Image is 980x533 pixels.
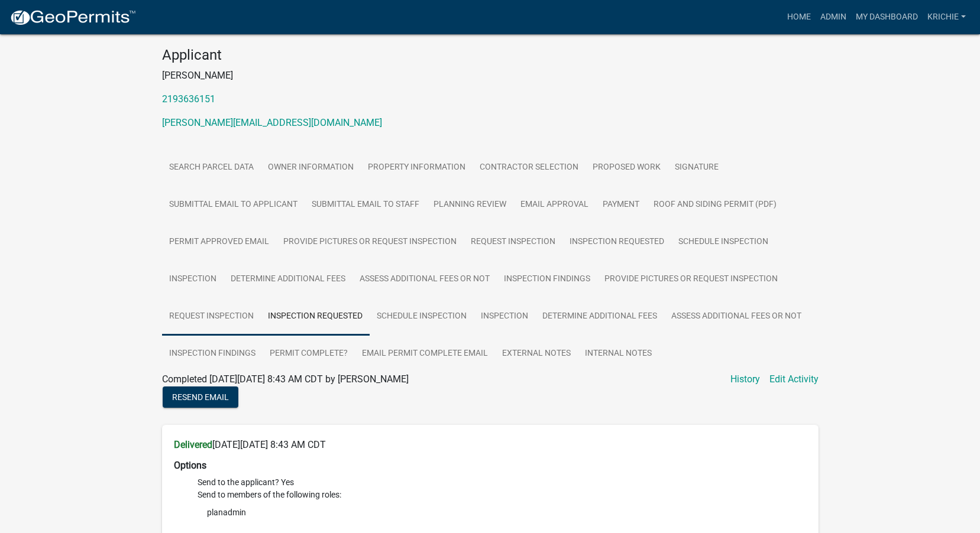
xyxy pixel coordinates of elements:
a: Payment [596,186,646,224]
a: Roof and Siding Permit (PDF) [646,186,784,224]
span: Resend Email [172,392,229,402]
a: Assess Additional Fees or Not [352,261,497,298]
a: Permit Complete? [263,335,355,373]
a: Request Inspection [162,298,261,336]
a: Submittal Email to Applicant [162,186,305,224]
a: Search Parcel Data [162,149,261,187]
a: Inspection [474,298,535,336]
a: Contractor Selection [473,149,586,187]
a: Provide Pictures or Request Inspection [276,223,464,261]
a: Signature [668,149,726,187]
strong: Delivered [174,439,212,450]
a: [PERSON_NAME][EMAIL_ADDRESS][DOMAIN_NAME] [162,117,382,128]
h6: [DATE][DATE] 8:43 AM CDT [174,439,807,450]
li: Send to members of the following roles: [198,489,807,524]
a: Internal Notes [578,335,659,373]
a: Inspection [162,261,224,298]
a: Determine Additional Fees [535,298,664,336]
a: krichie [923,6,971,28]
a: External Notes [495,335,578,373]
a: 2193636151 [162,93,215,105]
a: Inspection Findings [162,335,263,373]
a: Schedule Inspection [671,223,775,261]
strong: Options [174,460,206,471]
a: Inspection Findings [497,261,597,298]
a: Email Permit Complete Email [355,335,495,373]
a: Owner Information [261,149,361,187]
a: Home [782,6,816,28]
span: Completed [DATE][DATE] 8:43 AM CDT by [PERSON_NAME] [162,373,409,385]
li: Send to the applicant? Yes [198,476,807,489]
a: Submittal Email to Staff [305,186,426,224]
a: Request Inspection [464,223,562,261]
a: Edit Activity [769,372,819,386]
a: Assess Additional Fees or Not [664,298,808,336]
a: My Dashboard [851,6,923,28]
h4: Applicant [162,47,819,64]
button: Resend Email [163,386,238,408]
a: Determine Additional Fees [224,261,352,298]
a: History [730,372,760,386]
a: Planning Review [426,186,513,224]
a: Admin [816,6,851,28]
a: Permit Approved Email [162,223,276,261]
p: [PERSON_NAME] [162,69,819,83]
a: Inspection Requested [562,223,671,261]
a: Provide Pictures or Request Inspection [597,261,785,298]
a: Schedule Inspection [370,298,474,336]
a: Inspection Requested [261,298,370,336]
li: planadmin [198,503,807,521]
a: Email Approval [513,186,596,224]
a: Proposed Work [586,149,668,187]
a: Property Information [361,149,473,187]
